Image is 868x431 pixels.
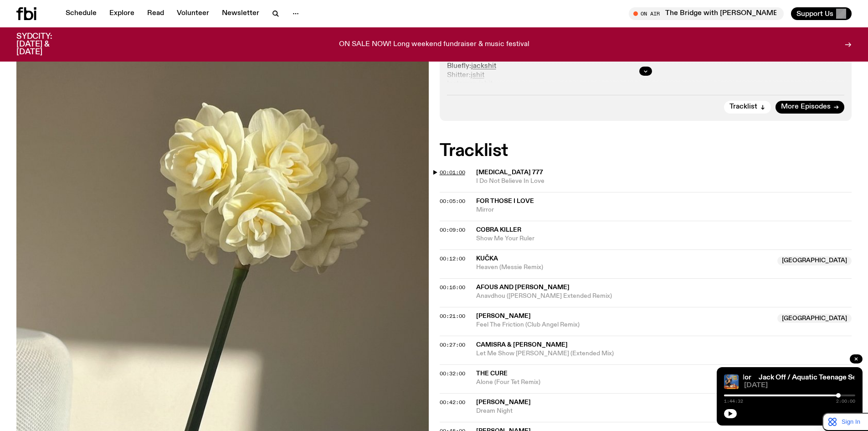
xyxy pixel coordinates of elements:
[476,255,498,262] span: KUČKA
[440,256,465,261] button: 00:12:00
[440,255,465,262] span: 00:12:00
[476,313,531,319] span: [PERSON_NAME]
[781,104,831,110] span: More Episodes
[440,170,465,175] button: 00:01:00
[776,101,844,114] a: More Episodes
[440,284,465,291] span: 00:16:00
[440,169,465,176] span: 00:01:00
[440,371,465,376] button: 00:32:00
[617,374,751,381] a: Jack Off / Aquatic Teenage Sex & Squalor
[16,33,75,56] h3: SYDCITY: [DATE] & [DATE]
[724,399,743,404] span: 1:44:32
[476,370,508,377] span: The Cure
[171,7,215,20] a: Volunteer
[142,7,169,20] a: Read
[724,374,739,389] img: Album cover of Little Nell sitting in a kiddie pool wearing a swimsuit
[777,314,852,323] span: [GEOGRAPHIC_DATA]
[339,41,529,49] p: ON SALE NOW! Long weekend fundraiser & music festival
[104,7,140,20] a: Explore
[440,226,465,234] span: 00:09:00
[440,199,465,204] button: 00:05:00
[440,314,465,319] button: 00:21:00
[440,400,465,405] button: 00:42:00
[476,198,534,204] span: For Those I Love
[777,256,852,265] span: [GEOGRAPHIC_DATA]
[476,284,570,291] span: Afous and [PERSON_NAME]
[440,341,465,348] span: 00:27:00
[629,7,784,20] button: On AirThe Bridge with [PERSON_NAME]
[796,10,833,18] span: Support Us
[724,101,771,114] button: Tracklist
[440,228,465,233] button: 00:09:00
[476,378,852,387] span: Alone (Four Tet Remix)
[60,7,102,20] a: Schedule
[476,342,568,348] span: Camisra & [PERSON_NAME]
[440,370,465,377] span: 00:32:00
[729,104,757,110] span: Tracklist
[440,399,465,406] span: 00:42:00
[440,312,465,320] span: 00:21:00
[476,227,521,233] span: Cobra Killer
[476,234,852,243] span: Show Me Your Ruler
[791,7,852,20] button: Support Us
[476,349,852,358] span: Let Me Show [PERSON_NAME] (Extended Mix)
[440,197,465,205] span: 00:05:00
[476,263,772,272] span: Heaven (Messie Remix)
[744,382,855,389] span: [DATE]
[476,399,531,405] span: [PERSON_NAME]
[476,321,772,329] span: Feel The Friction (Club Angel Remix)
[440,143,852,159] h2: Tracklist
[440,285,465,290] button: 00:16:00
[836,399,855,404] span: 2:00:00
[476,177,852,186] span: I Do Not Believe In Love
[476,292,852,301] span: Anavdhou ([PERSON_NAME] Extended Remix)
[476,169,543,176] span: [MEDICAL_DATA] 777
[216,7,265,20] a: Newsletter
[440,343,465,348] button: 00:27:00
[476,206,852,214] span: Mirror
[476,407,852,415] span: Dream Night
